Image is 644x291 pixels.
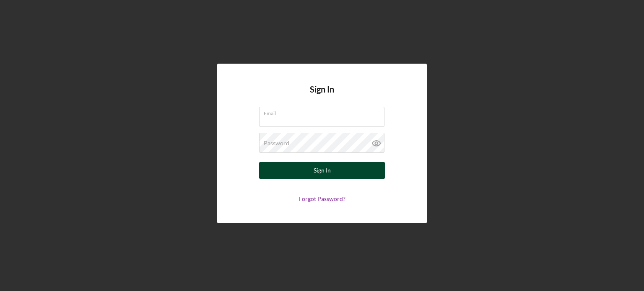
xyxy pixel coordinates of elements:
label: Email [264,107,384,116]
a: Forgot Password? [299,195,345,202]
label: Password [264,140,289,147]
div: Sign In [314,162,331,179]
h4: Sign In [310,85,334,107]
button: Sign In [259,162,385,179]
